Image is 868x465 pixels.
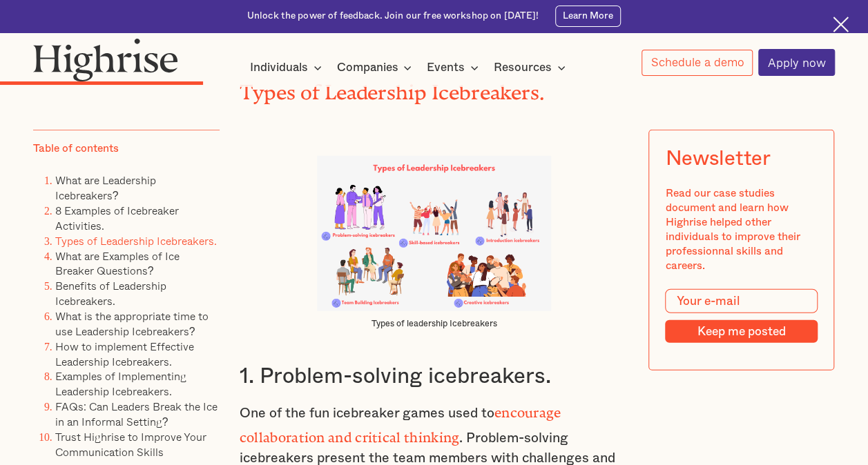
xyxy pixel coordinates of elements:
img: Cross icon [833,17,849,32]
a: What are Leadership Icebreakers? [55,172,156,204]
div: Individuals [250,59,308,76]
h2: Types of Leadership Icebreakers. [240,76,629,99]
a: 8 Examples of Icebreaker Activities. [55,202,179,234]
div: Resources [494,59,570,76]
input: Keep me posted [666,320,818,343]
div: Newsletter [666,147,771,170]
div: Resources [494,59,552,76]
a: What is the appropriate time to use Leadership Icebreakers? [55,308,209,339]
div: Companies [336,59,416,76]
div: Events [427,59,465,76]
a: Examples of Implementing Leadership Icebreakers. [55,368,186,399]
figcaption: Types of leadership Icebreakers [317,318,550,330]
div: Read our case studies document and learn how Highrise helped other individuals to improve their p... [666,186,818,273]
form: Modal Form [666,289,818,343]
div: Companies [336,59,398,76]
a: FAQs: Can Leaders Break the Ice in an Informal Setting? [55,398,218,430]
a: How to implement Effective Leadership Icebreakers. [55,338,194,370]
div: Events [427,59,483,76]
div: Unlock the power of feedback. Join our free workshop on [DATE]! [247,10,539,23]
a: Types of Leadership Icebreakers. [55,232,217,249]
a: Schedule a demo [642,50,753,76]
input: Your e-mail [666,289,818,313]
a: Apply now [758,49,835,76]
a: What are Examples of Ice Breaker Questions? [55,247,180,279]
a: Benefits of Leadership Icebreakers. [55,277,166,309]
a: Trust Highrise to Improve Your Communication Skills [55,428,206,460]
strong: encourage collaboration and critical thinking [240,405,561,438]
a: Learn More [555,6,621,26]
div: Individuals [250,59,326,76]
img: Types of leadership Icebreakers [317,156,550,311]
div: Table of contents [33,141,119,156]
img: Highrise logo [33,38,178,81]
h3: 1. Problem-solving icebreakers. [240,363,629,390]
